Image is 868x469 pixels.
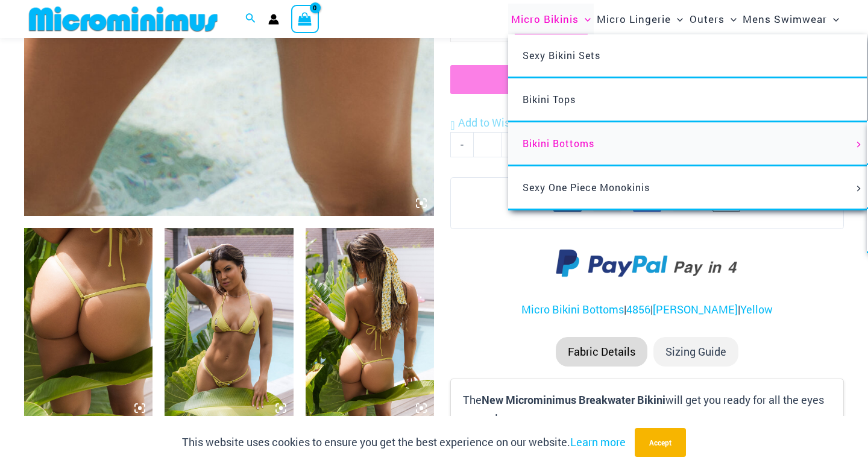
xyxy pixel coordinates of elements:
span: Bikini Bottoms [523,137,594,150]
a: Learn more [570,435,626,449]
button: Add to cart [450,65,844,94]
button: Accept [635,428,686,457]
span: Menu Toggle [579,4,591,34]
span: Sexy One Piece Monokinis [523,181,650,194]
p: | | | [450,301,844,319]
span: Bikini Tops [523,93,576,105]
span: Menu Toggle [671,4,683,34]
a: Account icon link [268,14,279,25]
a: Sexy One Piece MonokinisMenu ToggleMenu Toggle [508,166,867,210]
img: Breakwater Lemon Yellow 3153 Tri Top 4856 micro [306,228,434,421]
nav: Site Navigation [506,2,844,36]
li: Fabric Details [556,337,647,367]
a: + [502,132,525,157]
b: New Microminimus Breakwater Bikini [482,392,665,407]
a: Micro LingerieMenu ToggleMenu Toggle [594,4,686,34]
span: Add to Wishlist [458,115,531,130]
span: Outers [690,4,725,34]
a: - [450,132,473,157]
a: [PERSON_NAME] [653,302,738,316]
a: Yellow [740,302,773,316]
a: Bikini BottomsMenu ToggleMenu Toggle [508,122,867,166]
a: 4856 [626,302,650,316]
span: Micro Bikinis [511,4,579,34]
a: Micro Bikini Bottoms [521,302,624,316]
span: Menu Toggle [852,142,865,148]
span: Menu Toggle [725,4,737,34]
span: Menu Toggle [852,186,865,192]
img: Breakwater Lemon Yellow 3153 Tri Top 4856 micro [165,228,293,421]
a: Mens SwimwearMenu ToggleMenu Toggle [740,4,842,34]
li: Sizing Guide [653,337,738,367]
a: Bikini Tops [508,78,867,122]
a: Add to Wishlist [450,114,530,132]
span: Micro Lingerie [597,4,671,34]
input: Product quantity [473,132,502,157]
img: Breakwater Lemon Yellow 4856 micro [24,228,153,421]
span: Mens Swimwear [743,4,827,34]
span: Sexy Bikini Sets [523,49,600,61]
img: MM SHOP LOGO FLAT [24,5,222,33]
a: Sexy Bikini Sets [508,34,867,78]
a: Search icon link [245,11,256,27]
span: Menu Toggle [827,4,839,34]
a: View Shopping Cart, empty [291,5,319,33]
a: OutersMenu ToggleMenu Toggle [687,4,740,34]
a: Micro BikinisMenu ToggleMenu Toggle [508,4,594,34]
p: This website uses cookies to ensure you get the best experience on our website. [182,433,626,452]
